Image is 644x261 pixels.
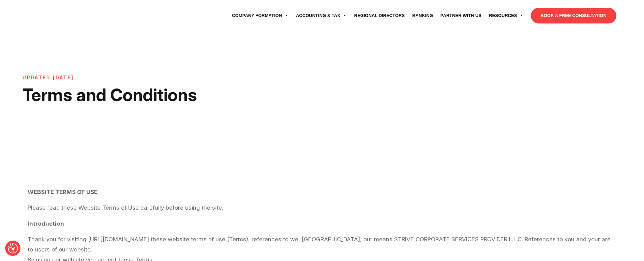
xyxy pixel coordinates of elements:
img: Revisit consent button [8,243,18,254]
a: BOOK A FREE CONSULTATION [531,8,616,23]
a: Accounting & Tax [292,6,350,25]
a: Banking [408,6,437,25]
img: svg+xml;nitro-empty-id=MTU4OjExNQ==-1;base64,PHN2ZyB2aWV3Qm94PSIwIDAgNzU4IDI1MSIgd2lkdGg9Ijc1OCIg... [28,7,79,24]
a: Company Formation [228,6,292,25]
strong: Introduction [28,220,64,227]
a: Partner with Us [437,6,485,25]
p: Please read these Website Terms of Use carefully before using the site. [28,202,616,213]
a: Regional Directors [350,6,408,25]
a: Resources [485,6,527,25]
h6: UPDATED [DATE] [23,75,280,81]
button: Consent Preferences [8,243,18,254]
h1: Terms and Conditions [23,84,280,105]
strong: WEBSITE TERMS OF USE [28,189,98,195]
